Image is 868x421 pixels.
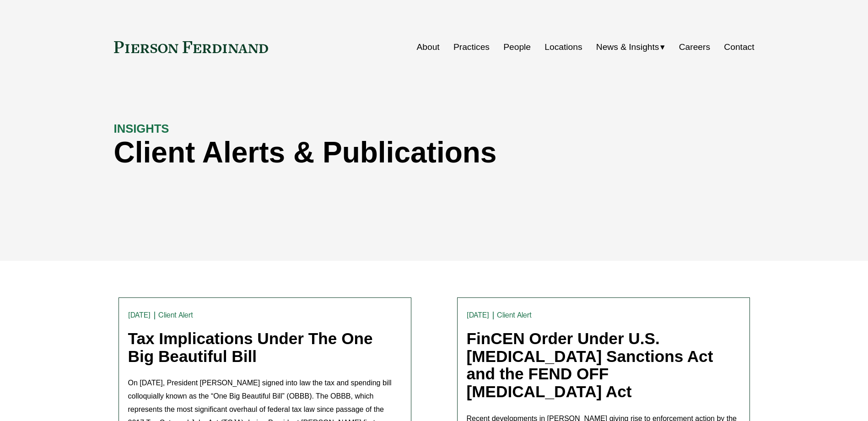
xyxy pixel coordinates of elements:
[596,38,665,56] a: folder dropdown
[417,38,440,56] a: About
[596,39,659,55] span: News & Insights
[724,38,754,56] a: Contact
[545,38,582,56] a: Locations
[497,311,532,319] a: Client Alert
[467,329,713,400] a: FinCEN Order Under U.S. [MEDICAL_DATA] Sanctions Act and the FEND OFF [MEDICAL_DATA] Act
[453,38,490,56] a: Practices
[114,122,169,135] strong: INSIGHTS
[128,312,151,319] time: [DATE]
[128,329,373,365] a: Tax Implications Under The One Big Beautiful Bill
[503,38,531,56] a: People
[114,136,594,169] h1: Client Alerts & Publications
[158,311,193,319] a: Client Alert
[679,38,710,56] a: Careers
[467,312,490,319] time: [DATE]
